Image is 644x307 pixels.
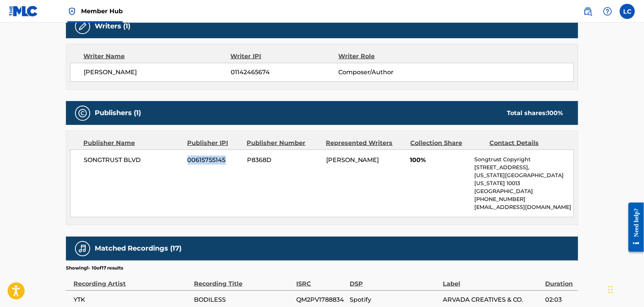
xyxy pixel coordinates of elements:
[600,4,615,19] div: Help
[73,271,190,288] div: Recording Artist
[608,278,613,301] div: Drag
[606,271,644,307] iframe: Chat Widget
[78,244,87,253] img: Matched Recordings
[507,109,563,118] div: Total shares:
[410,139,484,148] div: Collection Share
[443,295,541,304] span: ARVADA CREATIVES & CO.
[84,68,231,77] span: [PERSON_NAME]
[247,156,320,165] span: P8368D
[475,164,574,171] p: [STREET_ADDRESS],
[326,139,405,148] div: Represented Writers
[623,196,644,257] iframe: Resource Center
[338,68,436,77] span: Composer/Author
[188,156,241,165] span: 00615755145
[73,295,190,304] span: YTK
[95,109,141,117] h5: Publishers (1)
[95,244,181,253] h5: Matched Recordings (17)
[66,265,123,271] p: Showing 1 - 10 of 17 results
[83,52,231,61] div: Writer Name
[194,295,292,304] span: BODILESS
[350,271,439,288] div: DSP
[475,195,574,203] p: [PHONE_NUMBER]
[231,68,338,77] span: 01142465674
[78,109,87,118] img: Publishers
[580,4,596,19] a: Public Search
[78,22,87,31] img: Writers
[443,271,541,288] div: Label
[247,139,320,148] div: Publisher Number
[410,156,469,165] span: 100%
[475,187,574,195] p: [GEOGRAPHIC_DATA]
[338,52,436,61] div: Writer Role
[546,271,574,288] div: Duration
[603,7,612,16] img: help
[547,109,563,117] span: 100 %
[489,139,563,148] div: Contact Details
[620,4,635,19] div: User Menu
[83,139,181,148] div: Publisher Name
[475,171,574,187] p: [US_STATE][GEOGRAPHIC_DATA][US_STATE] 10013
[475,203,574,211] p: [EMAIL_ADDRESS][DOMAIN_NAME]
[583,7,592,16] img: search
[350,295,439,304] span: Spotify
[67,7,77,16] img: Top Rightsholder
[296,271,346,288] div: ISRC
[9,6,38,17] img: MLC Logo
[194,271,292,288] div: Recording Title
[84,156,182,165] span: SONGTRUST BLVD
[231,52,339,61] div: Writer IPI
[475,156,574,164] p: Songtrust Copyright
[95,22,130,31] h5: Writers (1)
[546,295,574,304] span: 02:03
[296,295,346,304] span: QM2PV1788834
[326,156,379,164] span: [PERSON_NAME]
[187,139,241,148] div: Publisher IPI
[81,7,123,16] span: Member Hub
